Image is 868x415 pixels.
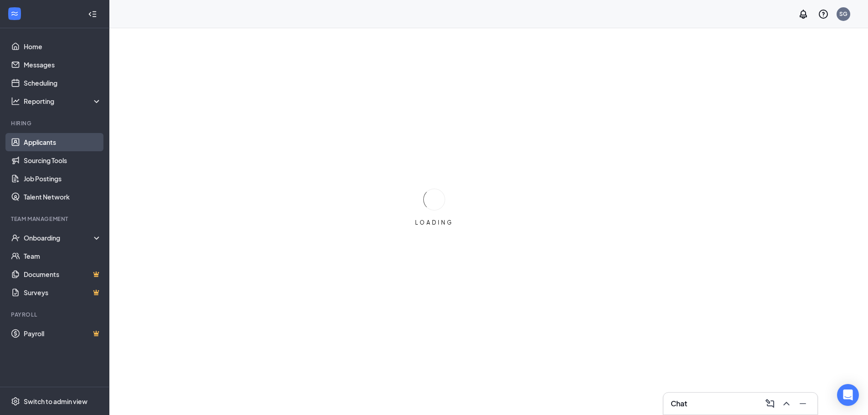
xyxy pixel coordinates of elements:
[818,9,829,20] svg: QuestionInfo
[797,398,808,409] svg: Minimize
[24,283,102,302] a: SurveysCrown
[24,56,102,74] a: Messages
[779,396,794,411] button: ChevronUp
[24,151,102,169] a: Sourcing Tools
[10,9,19,18] svg: WorkstreamLogo
[11,311,100,318] div: Payroll
[24,188,102,206] a: Talent Network
[24,397,87,406] div: Switch to admin view
[11,119,100,127] div: Hiring
[88,10,97,19] svg: Collapse
[411,219,457,226] div: LOADING
[765,398,776,409] svg: ComposeMessage
[11,215,100,223] div: Team Management
[24,169,102,188] a: Job Postings
[798,9,809,20] svg: Notifications
[837,384,859,406] div: Open Intercom Messenger
[24,324,102,343] a: PayrollCrown
[11,233,20,242] svg: UserCheck
[11,97,20,106] svg: Analysis
[24,97,102,106] div: Reporting
[24,133,102,151] a: Applicants
[24,233,94,242] div: Onboarding
[796,396,810,411] button: Minimize
[24,247,102,265] a: Team
[24,265,102,283] a: DocumentsCrown
[781,398,792,409] svg: ChevronUp
[24,74,102,92] a: Scheduling
[671,399,687,409] h3: Chat
[839,10,847,18] div: SG
[24,37,102,56] a: Home
[11,397,20,406] svg: Settings
[763,396,777,411] button: ComposeMessage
